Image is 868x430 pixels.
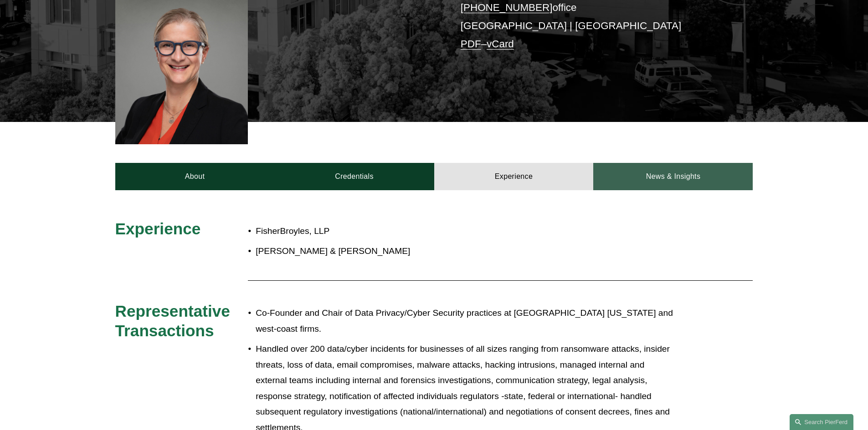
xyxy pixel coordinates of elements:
[275,163,434,190] a: Credentials
[461,38,481,50] a: PDF
[487,38,514,50] a: vCard
[115,163,275,190] a: About
[256,305,673,337] p: Co-Founder and Chair of Data Privacy/Cyber Security practices at [GEOGRAPHIC_DATA] [US_STATE] and...
[256,223,673,239] p: FisherBroyles, LLP
[256,243,673,259] p: [PERSON_NAME] & [PERSON_NAME]
[461,2,553,13] a: [PHONE_NUMBER]
[790,414,853,430] a: Search this site
[115,220,201,238] span: Experience
[593,163,753,190] a: News & Insights
[434,163,594,190] a: Experience
[115,302,235,340] span: Representative Transactions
